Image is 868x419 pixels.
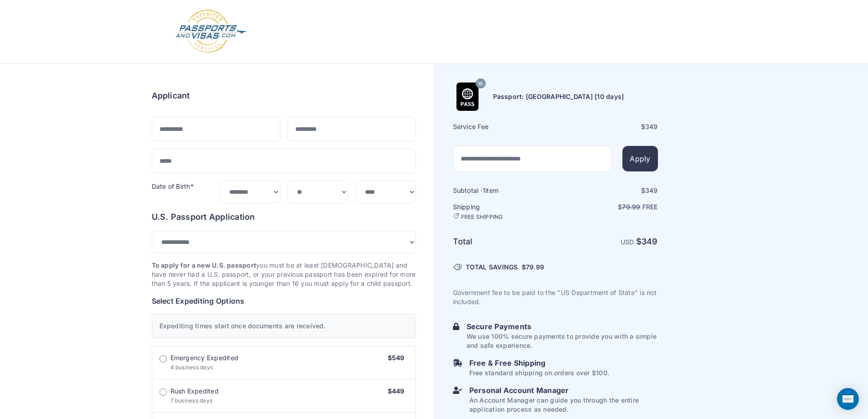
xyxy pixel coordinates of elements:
span: Emergency Expedited [170,353,239,362]
span: 79.99 [526,263,544,271]
p: you must be at least [DEMOGRAPHIC_DATA] and have never had a U.S. passport, or your previous pass... [152,261,416,288]
h6: Select Expediting Options [152,295,416,306]
span: 349 [645,186,658,194]
span: USD [621,238,634,246]
p: Free standard shipping on orders over $100. [469,368,609,378]
h6: Passport: [GEOGRAPHIC_DATA] [10 days] [493,92,624,101]
img: Product Name [453,83,482,111]
h6: Service Fee [453,122,555,131]
h6: Secure Payments [467,321,658,332]
span: Free [642,203,658,211]
span: $549 [388,354,405,362]
p: $ [556,202,658,212]
h6: Free & Free Shipping [469,357,609,368]
h6: Subtotal · item [453,186,555,195]
p: Government fee to be paid to the "US Department of State" is not included. [453,288,658,306]
p: An Account Manager can guide you through the entire application process as needed. [469,396,658,414]
strong: To apply for a new U.S. passport [152,261,257,269]
span: FREE SHIPPING [461,213,503,221]
span: Rush Expedited [170,387,219,396]
label: Date of Birth* [152,182,194,190]
span: 349 [645,123,658,130]
span: 7 business days [170,397,213,404]
div: $ [556,186,658,195]
h6: Total [453,235,555,248]
button: Apply [622,146,657,171]
h6: Applicant [152,89,190,102]
h6: U.S. Passport Application [152,211,416,223]
p: We use 100% secure payments to provide you with a simple and safe experience. [467,332,658,350]
h6: Personal Account Manager [469,385,658,396]
div: Expediting times start once documents are received. [152,314,416,338]
div: $ [556,122,658,131]
h6: Shipping [453,202,555,221]
div: Open Intercom Messenger [837,388,859,410]
span: 79.99 [622,203,640,211]
img: Logo [175,9,247,54]
span: 349 [642,237,658,246]
span: 4 business days [170,364,213,371]
span: 1 [483,186,485,194]
span: $ [522,263,544,272]
strong: $ [636,237,658,246]
span: TOTAL SAVINGS [466,263,518,272]
span: $449 [388,387,405,395]
span: 10 [478,78,483,90]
